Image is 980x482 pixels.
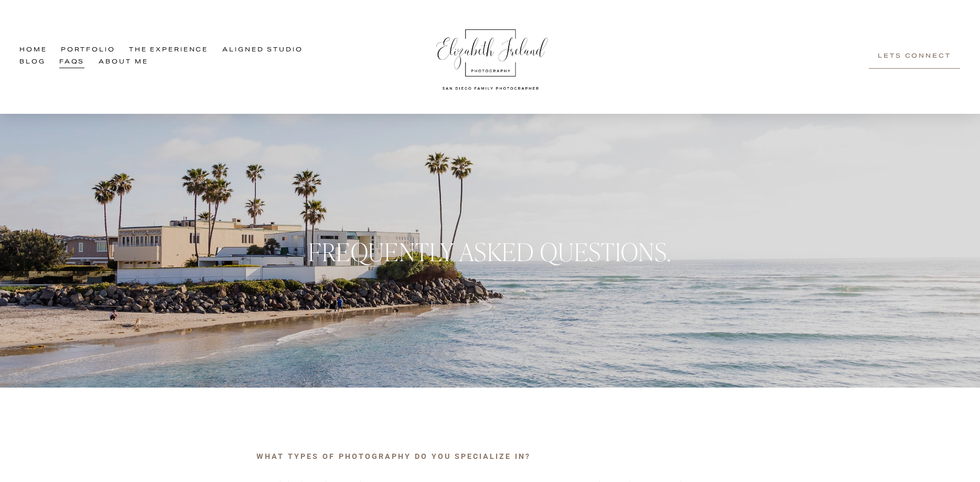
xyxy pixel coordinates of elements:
a: About Me [99,57,148,69]
strong: What types of photography do you specialize in? [256,452,531,461]
h2: Frequently asked questions. [138,235,842,266]
a: Home [19,45,47,57]
a: Blog [19,57,46,69]
a: Aligned Studio [222,45,303,57]
a: folder dropdown [129,45,208,57]
a: FAQs [59,57,85,69]
span: The Experience [129,46,208,57]
a: Portfolio [61,45,115,57]
img: Elizabeth Ireland Photography San Diego Family Photographer [430,19,551,94]
a: Lets Connect [869,45,960,69]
